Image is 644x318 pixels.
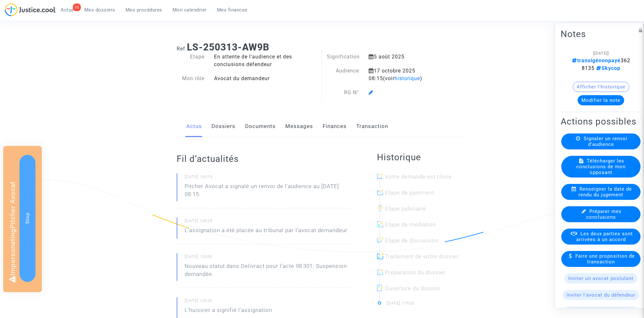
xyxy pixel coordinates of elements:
div: En attente de l'audience et des conclusions défendeur [209,53,322,68]
button: Stop [19,155,35,282]
span: Faire une proposition de transaction [575,253,635,265]
div: 17 octobre 2025 08:15 [364,67,447,82]
span: Mes procédures [126,7,162,13]
h2: Notes [561,28,641,40]
div: Mon rôle [172,75,210,82]
span: Actus [61,7,74,13]
button: Afficher l'historique [573,82,629,92]
a: Mes dossiers [79,5,120,15]
span: transigénonpayé [572,57,621,64]
span: Inviter un avocat postulant [568,276,633,281]
span: Skycop [594,65,620,71]
span: Les deux parties sont arrivées à un accord [576,231,633,242]
span: Ref. [177,46,187,52]
span: (voir ) [383,75,422,81]
p: L'assignation a été placée au tribunal par l'avocat demandeur [185,226,348,238]
a: 10Actus [56,5,79,15]
div: Audience [322,67,364,82]
small: [DATE] 16h19 [185,174,351,182]
p: L'huissier a signifié l'assignation [185,306,272,317]
span: historique [395,75,420,81]
small: [DATE] 13h56 [185,298,351,306]
span: Télécharger les conclusions de mon opposant [576,158,625,175]
span: Mes dossiers [84,7,115,13]
span: Inviter l'avocat du défendeur [566,292,635,298]
div: Etape [172,53,210,68]
a: Messages [285,116,313,137]
h2: Fil d’actualités [177,153,351,164]
b: LS-250313-AW9B [187,42,269,53]
div: 10 [73,4,81,11]
button: Modifier la note [578,95,624,105]
span: Mon calendrier [172,7,207,13]
span: Préparer mes conclusions [586,208,622,220]
span: 3628135 [572,57,630,71]
a: Mes procédures [120,5,167,15]
a: Transaction [356,116,388,137]
div: Signification [322,53,364,61]
span: Signaler un renvoi d'audience [584,136,627,147]
small: [DATE] 14h29 [185,218,351,226]
h2: Actions possibles [561,116,641,127]
div: RG N° [322,89,364,96]
div: Impersonating [3,146,42,292]
span: [[DATE]] [593,51,609,56]
span: Votre demande est close [385,173,452,180]
span: Renseigner la date de rendu du jugement [579,186,632,198]
img: jc-logo.svg [5,3,56,16]
a: Mes finances [212,5,253,15]
a: Mon calendrier [167,5,212,15]
span: Mes finances [217,7,248,13]
a: Finances [323,116,347,137]
a: Actus [186,116,202,137]
h2: Historique [377,152,468,163]
small: [DATE] 13h56 [185,254,351,262]
p: Pitcher Avocat a signalé un renvoi de l'audience au [DATE] 08:15. [185,182,351,201]
a: Documents [245,116,276,137]
span: Stop [25,213,30,224]
div: 5 août 2025 [364,53,447,61]
a: Dossiers [211,116,235,137]
div: Avocat du demandeur [209,75,322,82]
p: Nouveau statut dans Delivract pour l'acte 98 301: Suspension demandée. [185,262,351,281]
